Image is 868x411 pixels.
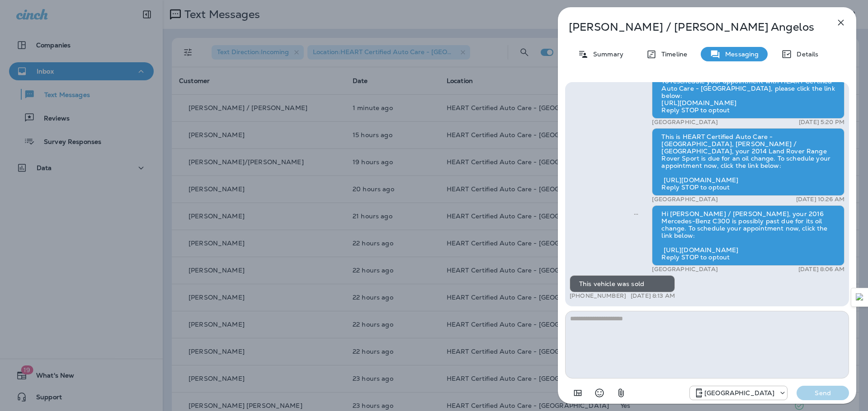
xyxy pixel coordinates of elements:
div: This is HEART Certified Auto Care - [GEOGRAPHIC_DATA], [PERSON_NAME] / [GEOGRAPHIC_DATA], your 20... [652,128,844,196]
p: [GEOGRAPHIC_DATA] [704,389,774,397]
p: [DATE] 8:06 AM [798,266,844,273]
img: Detect Auto [856,293,864,301]
p: [DATE] 5:20 PM [799,119,844,126]
p: [DATE] 8:13 AM [631,292,675,300]
div: +1 (847) 262-3704 [690,388,787,398]
div: Hi [PERSON_NAME] / [PERSON_NAME], your 2016 Mercedes-Benz C300 is possibly past due for its oil c... [652,205,844,266]
p: Messaging [721,51,759,58]
span: Sent [634,209,638,217]
p: [GEOGRAPHIC_DATA] [652,266,717,273]
p: Summary [589,51,623,58]
p: Details [792,51,818,58]
p: [PERSON_NAME] / [PERSON_NAME] Angelos [569,21,816,33]
div: This vehicle was sold [570,275,675,292]
p: [PHONE_NUMBER] [570,292,626,300]
p: [GEOGRAPHIC_DATA] [652,196,717,203]
p: Timeline [657,51,687,58]
p: [GEOGRAPHIC_DATA] [652,119,717,126]
p: [DATE] 10:26 AM [796,196,844,203]
div: To reschedule your appointment with HEART Certified Auto Care - [GEOGRAPHIC_DATA], please click t... [652,73,844,119]
button: Select an emoji [590,384,609,402]
button: Add in a premade template [569,384,587,402]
